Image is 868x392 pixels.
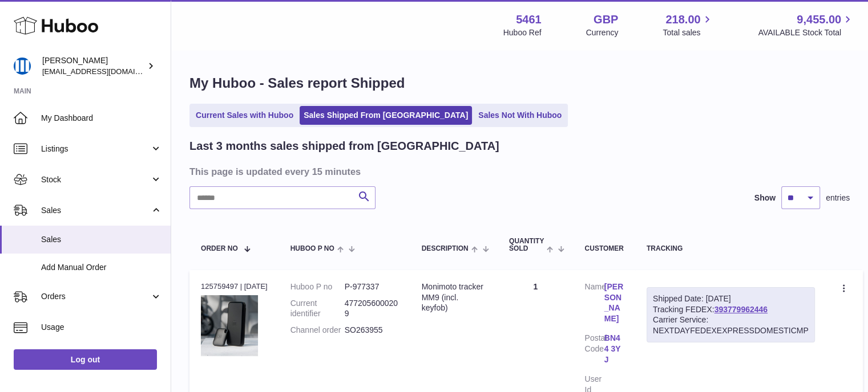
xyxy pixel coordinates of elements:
div: Monimoto tracker MM9 (incl. keyfob) [422,281,486,314]
dt: Channel order [290,325,345,336]
h2: Last 3 months sales shipped from [GEOGRAPHIC_DATA] [189,138,499,154]
div: [PERSON_NAME] [42,55,145,77]
span: Description [422,245,469,252]
a: 393779962446 [714,305,768,314]
span: Orders [41,291,150,302]
dd: 4772056000209 [345,298,399,320]
span: Add Manual Order [41,262,162,273]
h3: This page is updated every 15 minutes [189,165,847,178]
span: Listings [41,144,150,154]
span: 218.00 [665,12,700,27]
dt: Huboo P no [290,281,345,292]
div: Tracking [647,245,815,252]
span: Sales [41,205,150,216]
span: [EMAIL_ADDRESS][DOMAIN_NAME] [42,67,168,76]
div: Huboo Ref [503,27,542,38]
a: BN44 3YJ [604,333,624,365]
div: Tracking FEDEX: [647,287,815,343]
span: AVAILABLE Stock Total [758,27,854,38]
dt: Current identifier [290,298,345,320]
span: Order No [201,245,238,252]
dd: P-977337 [345,281,399,292]
div: Carrier Service: NEXTDAYFEDEXEXPRESSDOMESTICMP [653,315,809,336]
span: 9,455.00 [797,12,841,27]
a: Current Sales with Huboo [192,106,297,125]
strong: GBP [594,12,618,27]
a: 218.00 Total sales [663,12,713,38]
strong: 5461 [516,12,542,27]
dt: Postal Code [584,333,604,368]
span: entries [826,193,850,203]
div: 125759497 | [DATE] [201,281,268,292]
a: Sales Not With Huboo [474,106,566,125]
dt: Name [584,281,604,328]
a: Sales Shipped From [GEOGRAPHIC_DATA] [300,106,472,125]
div: Customer [584,245,623,252]
div: Currency [586,27,619,38]
a: Log out [14,349,157,370]
span: Total sales [663,27,713,38]
img: 1712818038.jpg [201,295,258,356]
span: My Dashboard [41,113,162,124]
h1: My Huboo - Sales report Shipped [189,74,850,92]
label: Show [754,193,776,203]
dd: SO263955 [345,325,399,336]
span: Huboo P no [290,245,334,252]
span: Usage [41,322,162,333]
div: Shipped Date: [DATE] [653,293,809,304]
a: [PERSON_NAME] [604,281,624,325]
span: Sales [41,234,162,245]
a: 9,455.00 AVAILABLE Stock Total [758,12,854,38]
span: Stock [41,174,150,185]
span: Quantity Sold [509,238,544,252]
img: oksana@monimoto.com [14,58,31,75]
